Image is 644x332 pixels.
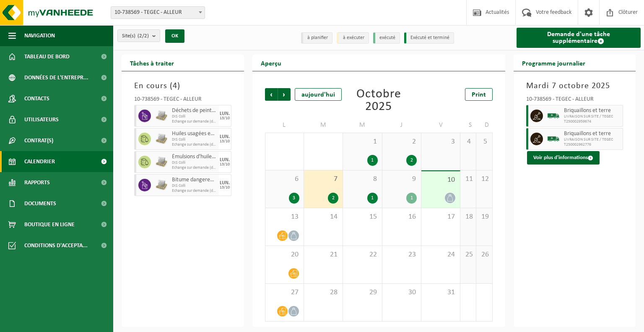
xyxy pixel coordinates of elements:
td: M [343,118,382,133]
img: LP-PA-00000-WDN-11 [155,156,168,168]
img: BL-SO-LV [547,110,560,122]
span: 29 [347,288,377,297]
td: S [460,118,476,133]
span: 4 [465,137,472,146]
div: LUN. [220,134,230,139]
span: 12 [480,175,488,184]
span: 10-738569 - TEGEC - ALLEUR [111,7,205,18]
span: 24 [426,250,456,259]
span: Tableau de bord [24,46,70,67]
div: LUN. [220,157,230,162]
span: 15 [347,212,377,222]
span: Précédent [265,88,278,101]
count: (2/2) [138,33,149,39]
span: 6 [270,175,299,184]
span: 8 [347,175,377,184]
span: Contrat(s) [24,130,53,151]
span: T250002962776 [564,142,621,147]
div: 13/10 [220,186,230,190]
a: Demande d'une tâche supplémentaire [517,28,641,48]
h2: Tâches à traiter [122,55,182,71]
img: LP-PA-00000-WDN-11 [155,133,168,145]
span: Bitume dangereux en petit emballage [172,177,217,183]
h2: Aperçu [252,55,290,71]
li: à planifier [301,32,332,44]
span: Echange sur demande (déplacement exclu) [172,119,217,124]
button: Site(s)(2/2) [117,29,160,42]
div: 3 [289,193,299,204]
span: Données de l'entrepr... [24,67,88,88]
span: 13 [270,212,299,222]
span: 23 [387,250,417,259]
span: 2 [387,137,417,146]
span: Echange sur demande (déplacement exclu) [172,165,217,170]
span: 18 [465,212,472,222]
span: 7 [308,175,338,184]
td: V [421,118,460,133]
li: à exécuter [337,32,369,44]
li: exécuté [373,32,400,44]
span: Rapports [24,172,50,193]
span: 5 [480,137,488,146]
div: 13/10 [220,162,230,167]
h2: Programme journalier [514,55,594,71]
span: 17 [426,212,456,222]
li: Exécuté et terminé [404,32,454,44]
div: 1 [367,193,378,204]
img: LP-PA-00000-WDN-11 [155,179,168,191]
td: J [382,118,421,133]
span: Utilisateurs [24,109,59,130]
span: Huiles usagées en petits conditionnements [172,131,217,137]
span: Calendrier [24,151,55,172]
span: Documents [24,193,56,214]
span: 19 [480,212,488,222]
img: LP-PA-00000-WDN-11 [155,110,168,122]
span: 28 [308,288,338,297]
div: 10-738569 - TEGEC - ALLEUR [526,97,623,105]
div: 2 [328,193,338,204]
span: 16 [387,212,417,222]
span: Conditions d'accepta... [24,235,88,256]
span: DIS Colli [172,137,217,142]
span: 27 [270,288,299,297]
td: M [304,118,343,133]
span: DIS Colli [172,160,217,165]
span: LIVRAISON SUR SITE / TEGEC [564,114,621,119]
h3: En cours ( ) [134,80,231,92]
span: Echange sur demande (déplacement exclu) [172,142,217,147]
div: LUN. [220,111,230,116]
span: 1 [347,137,377,146]
span: 11 [465,175,472,184]
span: 9 [387,175,417,184]
span: Suivant [278,88,291,101]
div: aujourd'hui [295,88,342,101]
div: 13/10 [220,116,230,120]
img: BL-SO-LV [547,133,560,145]
h3: Mardi 7 octobre 2025 [526,80,623,92]
div: 2 [406,155,417,166]
span: Contacts [24,88,49,109]
div: 1 [367,155,378,166]
span: 3 [426,137,456,146]
span: DIS Colli [172,183,217,188]
span: 31 [426,288,456,297]
span: 14 [308,212,338,222]
span: Briquaillons et terre [564,107,621,114]
button: Voir plus d'informations [527,151,600,165]
span: Déchets de peinture en petits emballages [172,107,217,114]
span: 4 [173,82,177,90]
a: Print [465,88,493,101]
div: LUN. [220,180,230,186]
span: Print [472,91,486,98]
span: 20 [270,250,299,259]
span: LIVRAISON SUR SITE / TEGEC [564,137,621,142]
div: 10-738569 - TEGEC - ALLEUR [134,97,231,105]
span: 21 [308,250,338,259]
span: 30 [387,288,417,297]
span: 25 [465,250,472,259]
span: Émulsions d'huile en petits emballages [172,154,217,160]
td: L [265,118,304,133]
span: T250002959674 [564,119,621,124]
div: 1 [406,193,417,204]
